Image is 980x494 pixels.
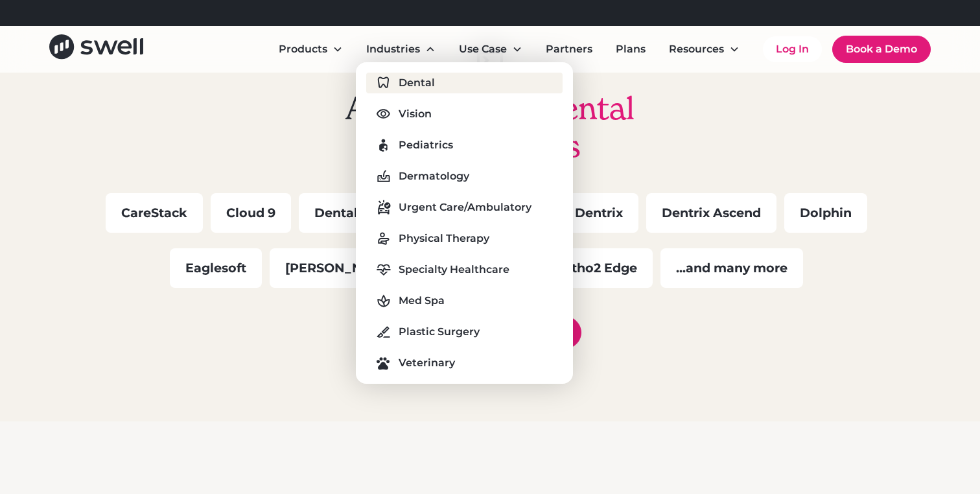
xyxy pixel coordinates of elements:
div: Industries [356,36,446,62]
a: Plans [605,36,656,62]
div: Pediatrics [399,137,453,153]
a: Book a Demo [832,36,931,63]
div: Industries [366,41,420,57]
a: Med Spa [366,290,562,311]
h2: A Few of Our [309,90,671,165]
div: Plastic Surgery [399,324,480,340]
div: CareStack [106,193,203,233]
div: Use Case [459,41,507,57]
div: Vision [399,106,432,122]
a: Urgent Care/Ambulatory [366,197,562,218]
a: Physical Therapy [366,228,562,249]
div: Ortho2 Edge [541,248,653,288]
div: Dental [399,75,435,91]
a: Dermatology [366,166,562,187]
div: Dental Intelligence [299,193,453,233]
div: Dentrix [559,193,638,233]
a: Vision [366,104,562,124]
div: Cloud 9 [211,193,291,233]
div: Resources [659,36,750,62]
nav: Industries [356,62,572,384]
div: Med Spa [399,293,445,309]
a: Partners [535,36,603,62]
div: Products [279,41,327,57]
div: Dermatology [399,169,469,184]
div: Resources [669,41,724,57]
div: Specialty Healthcare [399,262,509,277]
a: Pediatrics [366,135,562,156]
a: Veterinary [366,353,562,373]
a: Specialty Healthcare [366,259,562,280]
a: home [49,34,143,64]
div: Physical Therapy [399,231,489,246]
div: Dolphin [784,193,867,233]
div: Veterinary [399,355,455,371]
div: Eaglesoft [170,248,262,288]
div: Use Case [449,36,533,62]
div: Dentrix Ascend [646,193,776,233]
a: Plastic Surgery [366,322,562,342]
div: ...and many more [660,248,803,288]
a: Learn More [511,6,569,19]
div: [PERSON_NAME] [270,248,412,288]
a: Log In [763,36,822,62]
div: Urgent Care/Ambulatory [399,200,531,215]
div: Products [268,36,353,62]
a: Dental [366,73,562,93]
div: Refer a clinic, get $300! [391,5,569,21]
